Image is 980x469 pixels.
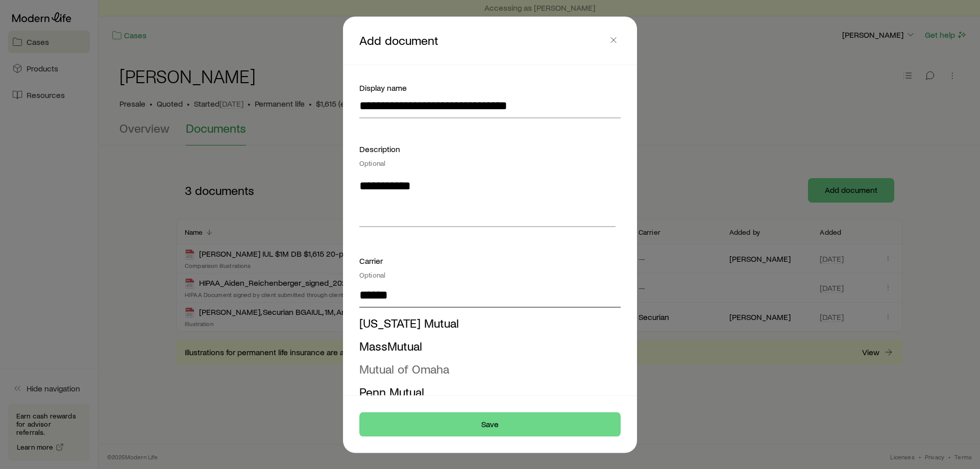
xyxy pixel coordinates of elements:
span: Penn Mutual [359,384,424,399]
p: Add document [359,33,606,48]
div: Optional [359,270,621,279]
span: [US_STATE] Mutual [359,315,459,330]
li: Illinois Mutual [359,311,615,334]
li: Mutual of Omaha [359,357,615,380]
div: Optional [359,159,621,167]
li: MassMutual [359,334,615,357]
li: Penn Mutual [359,380,615,403]
button: Save [359,412,621,436]
div: Carrier [359,254,621,279]
span: MassMutual [359,338,422,353]
span: Mutual of Omaha [359,361,449,376]
div: Description [359,142,621,167]
div: Display name [359,81,621,93]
